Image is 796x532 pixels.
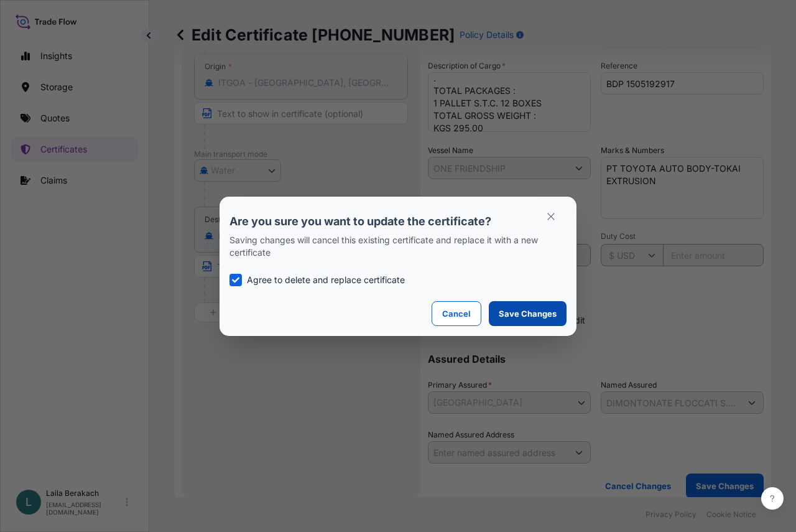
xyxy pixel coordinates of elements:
p: Saving changes will cancel this existing certificate and replace it with a new certificate [229,234,567,259]
p: Are you sure you want to update the certificate? [229,214,567,229]
p: Agree to delete and replace certificate [247,274,405,286]
button: Save Changes [489,301,567,326]
p: Cancel [442,307,471,320]
p: Save Changes [499,307,557,320]
button: Cancel [432,301,481,326]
